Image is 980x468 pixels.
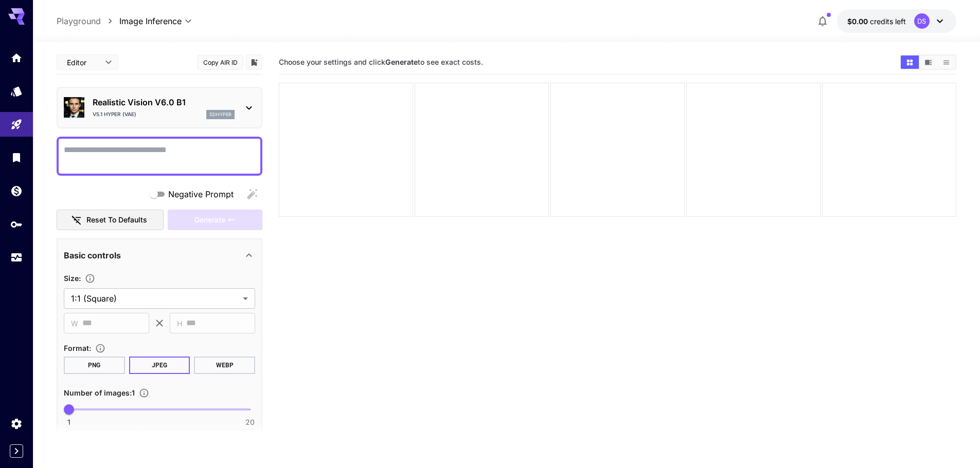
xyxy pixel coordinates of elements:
[870,17,906,26] span: credits left
[168,188,234,200] span: Negative Prompt
[10,51,23,64] div: Home
[250,56,259,68] button: Add to library
[57,15,101,27] a: Playground
[64,243,255,268] div: Basic controls
[919,55,937,69] button: Show images in video view
[10,251,23,264] div: Usage
[119,15,182,27] span: Image Inference
[67,57,99,68] span: Editor
[194,357,255,374] button: WEBP
[10,218,23,231] div: API Keys
[64,388,135,397] span: Number of images : 1
[10,444,23,458] button: Expand sidebar
[71,292,239,305] span: 1:1 (Square)
[135,388,153,398] button: Specify how many images to generate in a single request. Each image generation will be charged se...
[71,317,78,329] span: W
[245,417,255,427] span: 20
[64,357,125,374] button: PNG
[937,55,955,69] button: Show images in list view
[914,13,930,29] div: DS
[64,344,91,352] span: Format :
[837,9,956,33] button: $0.00DS
[385,58,418,66] b: Generate
[64,92,255,123] div: Realistic Vision V6.0 B1V5.1 Hyper (VAE)sdhyper
[847,17,870,26] span: $0.00
[10,85,23,98] div: Models
[57,15,119,27] nav: breadcrumb
[10,151,23,164] div: Library
[64,249,121,261] p: Basic controls
[10,184,23,197] div: Wallet
[197,55,243,70] button: Copy AIR ID
[10,417,23,430] div: Settings
[93,96,235,108] p: Realistic Vision V6.0 B1
[177,317,182,329] span: H
[64,274,81,283] span: Size :
[209,111,231,118] p: sdhyper
[900,54,956,70] div: Show images in grid viewShow images in video viewShow images in list view
[10,118,23,131] div: Playground
[81,273,99,284] button: Adjust the dimensions of the generated image by specifying its width and height in pixels, or sel...
[847,16,906,27] div: $0.00
[91,343,110,353] button: Choose the file format for the output image.
[93,110,136,118] p: V5.1 Hyper (VAE)
[279,58,483,66] span: Choose your settings and click to see exact costs.
[901,55,919,69] button: Show images in grid view
[57,210,164,231] button: Reset to defaults
[129,357,190,374] button: JPEG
